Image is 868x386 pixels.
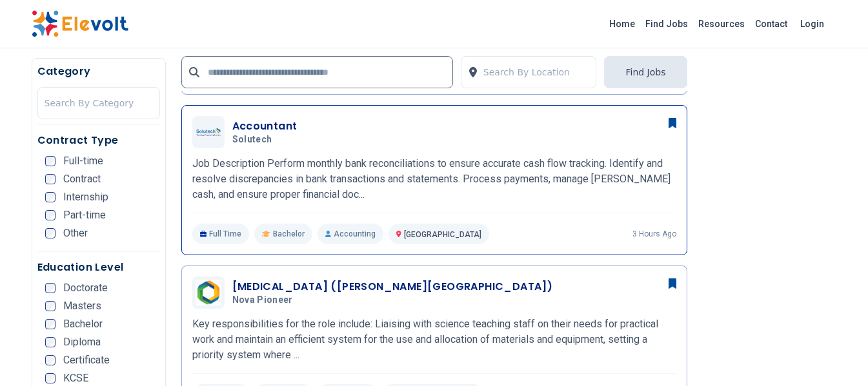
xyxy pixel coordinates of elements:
a: Contact [750,14,792,34]
img: Nova Pioneer [196,280,221,305]
span: Bachelor [63,319,103,329]
p: Key responsibilities for the role include: Liaising with science teaching staff on their needs fo... [192,316,676,363]
h5: Education Level [37,260,160,275]
span: Diploma [63,337,101,347]
h5: Contract Type [37,133,160,148]
span: [GEOGRAPHIC_DATA] [404,230,481,239]
span: Bachelor [273,229,305,239]
button: Find Jobs [604,56,687,88]
a: Resources [693,14,750,34]
span: Other [63,228,88,238]
img: Elevolt [32,10,128,37]
input: KCSE [45,373,56,383]
input: Bachelor [45,319,56,329]
span: Full-time [63,156,103,166]
a: Home [604,14,640,34]
iframe: Chat Widget [803,324,868,386]
input: Diploma [45,337,56,347]
span: Nova Pioneer [232,294,293,306]
h3: [MEDICAL_DATA] ([PERSON_NAME][GEOGRAPHIC_DATA]) [232,279,553,294]
p: Accounting [318,224,383,244]
p: Job Description Perform monthly bank reconciliations to ensure accurate cash flow tracking. Ident... [192,156,676,202]
a: Find Jobs [640,14,693,34]
span: KCSE [63,373,88,383]
span: Solutech [232,134,272,146]
span: Certificate [63,355,110,365]
input: Part-time [45,210,56,220]
span: Doctorate [63,283,108,293]
span: Part-time [63,210,106,220]
p: Full Time [192,224,250,244]
input: Internship [45,192,56,202]
img: Solutech [196,128,221,136]
input: Contract [45,174,56,184]
span: Internship [63,192,108,202]
input: Doctorate [45,283,56,293]
h5: Category [37,64,160,79]
a: SolutechAccountantSolutechJob Description Perform monthly bank reconciliations to ensure accurate... [192,116,676,244]
input: Certificate [45,355,56,365]
span: Contract [63,174,101,184]
span: Masters [63,301,101,311]
p: 3 hours ago [632,229,676,239]
input: Masters [45,301,56,311]
input: Full-time [45,156,56,166]
input: Other [45,228,56,238]
h3: Accountant [232,119,298,134]
a: Login [792,11,832,37]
